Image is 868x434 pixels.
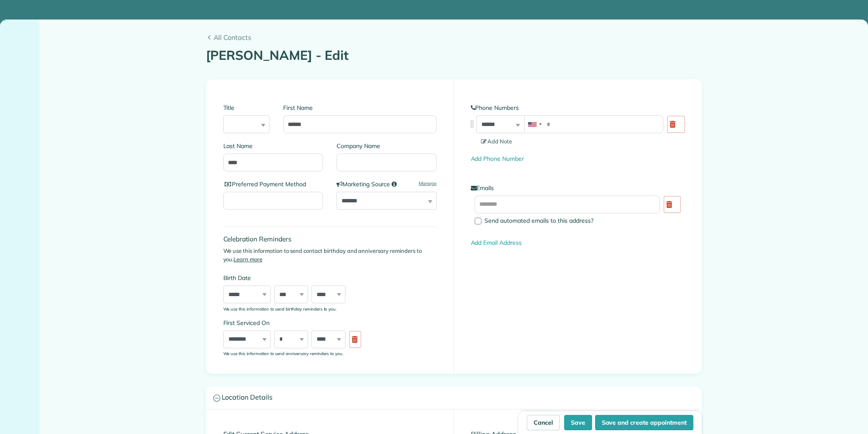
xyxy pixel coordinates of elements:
p: We use this information to send contact birthday and anniversary reminders to you. [223,247,437,263]
sub: We use this information to send anniversary reminders to you. [223,351,344,356]
span: Add Note [481,138,512,145]
label: Emails [471,184,684,192]
button: Save [564,415,592,430]
label: Birth Date [223,274,365,282]
button: Save and create appointment [595,415,693,430]
sub: We use this information to send birthday reminders to you. [223,306,337,311]
label: Company Name [337,142,437,150]
label: Last Name [223,142,323,150]
label: Preferred Payment Method [223,180,323,188]
a: Location Details [206,387,701,409]
div: United States: +1 [525,116,544,133]
a: All Contacts [206,32,702,42]
label: First Serviced On [223,319,365,327]
img: drag_indicator-119b368615184ecde3eda3c64c821f6cf29d3e2b97b89ee44bc31753036683e5.png [467,120,476,129]
a: Manage [419,180,437,187]
a: Cancel [527,415,560,430]
label: First Name [283,104,436,112]
label: Title [223,104,270,112]
a: Add Phone Number [471,155,524,162]
span: All Contacts [214,32,702,42]
a: Learn more [234,256,262,263]
span: Send automated emails to this address? [484,217,593,224]
h4: Celebration Reminders [223,235,437,243]
h1: [PERSON_NAME] - Edit [206,48,702,62]
a: Add Email Address [471,239,522,246]
label: Marketing Source [337,180,437,188]
label: Phone Numbers [471,104,684,112]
